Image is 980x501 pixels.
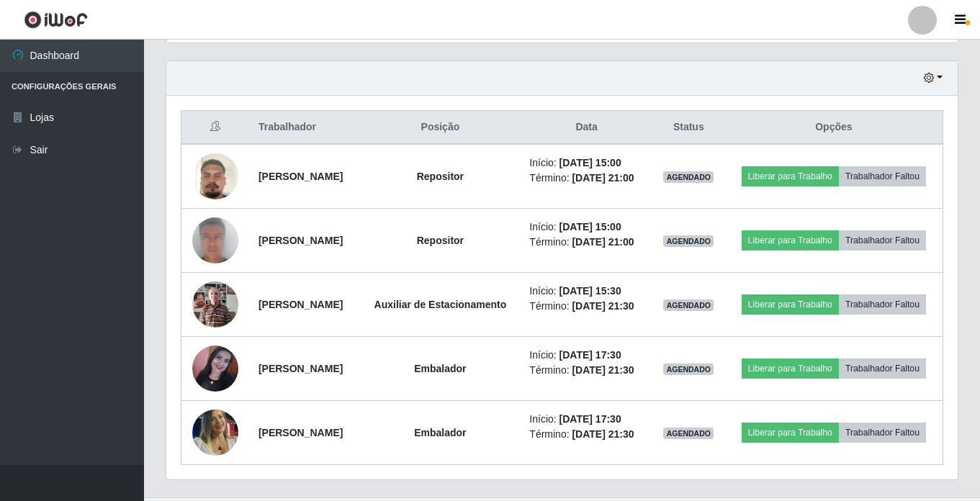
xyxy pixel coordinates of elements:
[192,346,238,392] img: 1752499690681.jpeg
[839,230,926,250] button: Trabalhador Faltou
[417,171,464,182] strong: Repositor
[663,171,714,183] span: AGENDADO
[839,294,926,315] button: Trabalhador Faltou
[417,235,464,246] strong: Repositor
[572,236,634,248] time: [DATE] 21:00
[259,235,343,246] strong: [PERSON_NAME]
[663,428,714,439] span: AGENDADO
[24,11,88,29] img: CoreUI Logo
[742,294,839,315] button: Liberar para Trabalho
[192,274,238,335] img: 1753363159449.jpeg
[559,413,621,425] time: [DATE] 17:30
[559,349,621,361] time: [DATE] 17:30
[529,299,643,314] li: Término:
[742,230,839,250] button: Liberar para Trabalho
[529,363,643,378] li: Término:
[742,423,839,443] button: Liberar para Trabalho
[192,400,238,466] img: 1733239406405.jpeg
[529,412,643,427] li: Início:
[259,299,343,310] strong: [PERSON_NAME]
[663,299,714,311] span: AGENDADO
[559,157,621,168] time: [DATE] 15:00
[652,111,725,145] th: Status
[529,235,643,250] li: Término:
[414,427,466,438] strong: Embalador
[572,364,634,376] time: [DATE] 21:30
[259,427,343,438] strong: [PERSON_NAME]
[259,363,343,374] strong: [PERSON_NAME]
[192,193,238,288] img: 1748706192585.jpeg
[742,166,839,186] button: Liberar para Trabalho
[559,221,621,233] time: [DATE] 15:00
[742,358,839,379] button: Liberar para Trabalho
[663,364,714,375] span: AGENDADO
[529,220,643,235] li: Início:
[192,135,238,217] img: 1742301305907.jpeg
[572,428,634,440] time: [DATE] 21:30
[572,172,634,184] time: [DATE] 21:00
[529,284,643,299] li: Início:
[839,358,926,379] button: Trabalhador Faltou
[529,171,643,186] li: Término:
[374,299,507,310] strong: Auxiliar de Estacionamento
[663,235,714,247] span: AGENDADO
[839,166,926,186] button: Trabalhador Faltou
[259,171,343,182] strong: [PERSON_NAME]
[529,348,643,363] li: Início:
[521,111,652,145] th: Data
[559,285,621,297] time: [DATE] 15:30
[359,111,521,145] th: Posição
[250,111,360,145] th: Trabalhador
[839,423,926,443] button: Trabalhador Faltou
[572,300,634,312] time: [DATE] 21:30
[529,427,643,442] li: Término:
[414,363,466,374] strong: Embalador
[529,155,643,171] li: Início:
[725,111,943,145] th: Opções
